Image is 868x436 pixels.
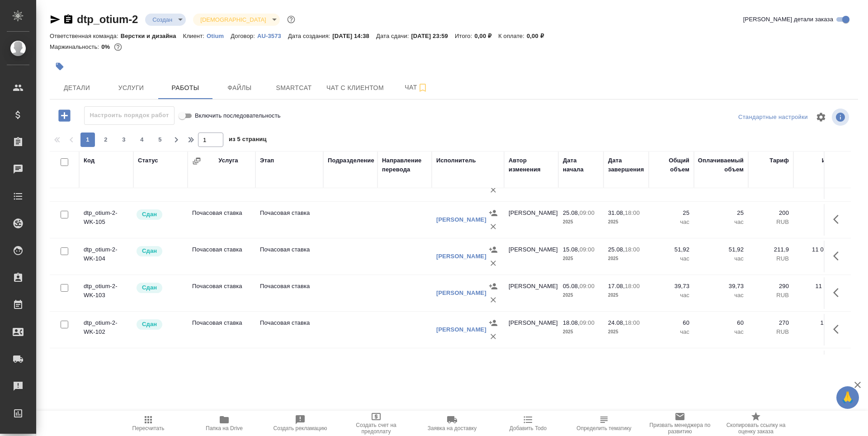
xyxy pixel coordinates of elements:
p: 09:00 [580,319,594,326]
div: Этап [260,156,274,165]
button: Создан [150,16,175,24]
button: Сгруппировать [192,156,201,166]
td: Почасовая ставка [188,314,255,346]
p: Сдан [142,283,157,292]
span: Smartcat [272,82,316,94]
p: 2025 [563,254,599,263]
p: 18.08, [563,319,580,326]
p: 200 [753,209,789,218]
p: RUB [798,291,839,300]
a: [PERSON_NAME] [436,253,486,260]
p: час [698,254,744,263]
p: 211,9 [753,245,789,254]
div: Менеджер проверил работу исполнителя, передает ее на следующий этап [136,282,183,294]
span: 4 [135,135,149,144]
div: Менеджер проверил работу исполнителя, передает ее на следующий этап [136,209,183,221]
span: 5 [153,135,167,144]
a: AU-3573 [257,32,288,39]
p: 0% [101,43,112,50]
button: Удалить [486,330,500,343]
p: 09:00 [580,246,594,253]
span: Посмотреть информацию [832,109,851,126]
a: dtp_otium-2 [77,13,138,25]
span: Работы [164,82,207,94]
button: 4 [135,133,149,147]
span: 3 [117,135,131,144]
td: [PERSON_NAME] [504,241,558,272]
button: Назначить [486,353,500,366]
p: RUB [798,254,839,263]
button: 2 [99,133,113,147]
p: Почасовая ставка [260,245,319,254]
p: Дата создания: [288,33,332,39]
button: Удалить [486,183,500,197]
td: Почасовая ставка [188,241,255,272]
p: Почасовая ставка [260,282,319,291]
div: Подразделение [328,156,374,165]
p: 290 [753,282,789,291]
p: 15.08, [563,246,580,253]
td: [PERSON_NAME] [504,204,558,236]
td: Почасовая ставка [188,351,255,382]
p: [DATE] 14:38 [332,33,376,39]
p: час [698,327,744,336]
td: [PERSON_NAME] [504,314,558,346]
span: [PERSON_NAME] детали заказа [743,15,833,24]
p: 09:00 [580,283,594,289]
p: час [653,327,689,336]
p: 2025 [608,291,644,300]
p: К оплате: [498,33,527,39]
div: Автор изменения [509,156,554,174]
p: Оtium [207,33,231,39]
button: Здесь прячутся важные кнопки [828,282,849,303]
p: RUB [798,327,839,336]
p: 09:00 [580,209,594,216]
button: Удалить [486,256,500,270]
span: из 5 страниц [229,134,267,147]
p: Маржинальность: [50,43,101,50]
button: 5 [153,133,167,147]
p: Сдан [142,246,157,256]
p: час [698,291,744,300]
div: Менеджер проверил работу исполнителя, передает ее на следующий этап [136,318,183,331]
p: 25 [653,209,689,218]
p: 39,73 [653,282,689,291]
div: Оплачиваемый объем [698,156,744,174]
p: 2025 [563,327,599,336]
a: Оtium [207,32,231,39]
p: Итого: [455,33,474,39]
button: Удалить [486,220,500,233]
button: 3 [117,133,131,147]
p: 60 [653,318,689,327]
td: dtp_otium-2-WK-101 [79,351,133,382]
a: [PERSON_NAME] [436,216,486,223]
div: Услуга [218,156,238,165]
p: 60 [698,318,744,327]
div: Дата завершения [608,156,644,174]
p: 25.08, [563,209,580,216]
p: час [653,218,689,227]
p: Почасовая ставка [260,209,319,218]
button: Добавить работу [52,106,77,125]
button: 🙏 [836,386,859,409]
div: Менеджер проверил работу исполнителя, передает ее на следующий этап [136,245,183,257]
p: 24.08, [608,319,625,326]
span: 🙏 [840,388,855,407]
button: 1708253.99 RUB; [112,41,124,53]
p: 2025 [563,218,599,227]
td: dtp_otium-2-WK-105 [79,204,133,236]
p: 0,00 ₽ [527,33,551,39]
span: Чат [395,82,438,93]
p: [DATE] 23:59 [411,33,455,39]
span: Детали [55,82,99,94]
p: 51,92 [698,245,744,254]
button: Назначить [486,206,500,220]
p: 18:00 [625,209,640,216]
p: 18:00 [625,246,640,253]
p: час [653,291,689,300]
button: Скопировать ссылку [63,14,74,25]
div: Общий объем [653,156,689,174]
button: Назначить [486,316,500,330]
p: 2025 [608,254,644,263]
span: Включить последовательность [195,111,281,120]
